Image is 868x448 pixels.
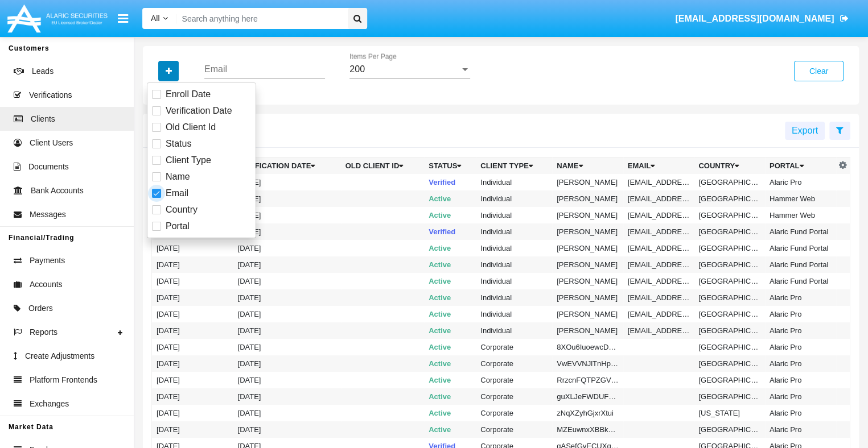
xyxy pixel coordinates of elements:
td: [GEOGRAPHIC_DATA] [694,388,765,405]
span: Enroll Date [166,88,211,101]
span: Leads [32,65,54,77]
td: Individual [476,240,552,256]
td: zNqXZyhGjxrXtui [552,405,623,421]
td: [GEOGRAPHIC_DATA] [694,174,765,190]
span: Verifications [29,89,72,101]
td: Individual [476,174,552,190]
td: [EMAIL_ADDRESS][DOMAIN_NAME] [623,306,694,322]
span: 200 [349,64,365,74]
td: Active [424,421,476,438]
td: guXLJeFWDUFztJV [552,388,623,405]
input: Search [176,8,344,29]
td: Active [424,322,476,339]
span: Status [166,137,191,151]
span: Bank Accounts [31,185,84,197]
td: [DATE] [233,322,340,339]
td: [DATE] [233,405,340,421]
td: Active [424,273,476,289]
td: Active [424,306,476,322]
img: Logo image [6,2,109,35]
td: Alaric Pro [765,388,836,405]
td: [GEOGRAPHIC_DATA] [694,322,765,339]
td: Alaric Pro [765,405,836,421]
td: [DATE] [233,339,340,355]
td: [DATE] [152,339,233,355]
td: [EMAIL_ADDRESS][DOMAIN_NAME] [623,223,694,240]
span: Orders [28,302,53,314]
td: Active [424,372,476,388]
td: Alaric Pro [765,421,836,438]
td: [GEOGRAPHIC_DATA] [694,273,765,289]
td: [PERSON_NAME] [552,223,623,240]
td: [GEOGRAPHIC_DATA] [694,190,765,207]
td: [DATE] [233,223,340,240]
a: All [142,13,176,24]
th: Client Type [476,157,552,175]
td: [US_STATE] [694,405,765,421]
td: Individual [476,190,552,207]
span: [EMAIL_ADDRESS][DOMAIN_NAME] [675,14,834,23]
td: [GEOGRAPHIC_DATA] [694,355,765,372]
td: Active [424,256,476,273]
td: [EMAIL_ADDRESS][DOMAIN_NAME] [623,256,694,273]
td: [GEOGRAPHIC_DATA] [694,339,765,355]
td: Alaric Pro [765,306,836,322]
td: [PERSON_NAME] [552,174,623,190]
span: All [151,14,160,23]
button: Clear [794,61,844,81]
td: [DATE] [233,306,340,322]
td: [DATE] [152,355,233,372]
span: Name [166,170,190,184]
td: Individual [476,322,552,339]
td: Corporate [476,421,552,438]
td: Active [424,289,476,306]
td: [PERSON_NAME] [552,289,623,306]
td: [DATE] [233,388,340,405]
th: Old Client Id [341,157,425,175]
td: Individual [476,306,552,322]
td: [DATE] [152,306,233,322]
span: Portal [166,219,190,233]
td: Hammer Web [765,207,836,223]
td: [PERSON_NAME] [552,306,623,322]
a: [EMAIL_ADDRESS][DOMAIN_NAME] [670,3,854,35]
span: Clients [31,113,55,125]
td: [DATE] [152,256,233,273]
td: Alaric Pro [765,355,836,372]
span: Old Client Id [166,121,216,134]
td: [DATE] [152,273,233,289]
td: [DATE] [233,256,340,273]
td: VwEVVNJlTnHpyvq [552,355,623,372]
td: [DATE] [152,322,233,339]
td: [DATE] [233,190,340,207]
td: [DATE] [152,289,233,306]
span: Documents [28,161,69,173]
td: [DATE] [152,405,233,421]
td: Corporate [476,355,552,372]
td: [DATE] [233,273,340,289]
td: [PERSON_NAME] [552,190,623,207]
td: Active [424,190,476,207]
td: Individual [476,289,552,306]
th: Country [694,157,765,175]
span: Exchanges [30,398,69,410]
td: Verified [424,174,476,190]
td: [DATE] [233,240,340,256]
td: Alaric Fund Portal [765,273,836,289]
td: [GEOGRAPHIC_DATA] [694,223,765,240]
td: Alaric Pro [765,289,836,306]
td: [EMAIL_ADDRESS][DOMAIN_NAME] [623,190,694,207]
td: [GEOGRAPHIC_DATA] [694,306,765,322]
td: Hammer Web [765,190,836,207]
span: Payments [30,255,65,267]
td: Active [424,207,476,223]
td: Alaric Fund Portal [765,240,836,256]
td: Alaric Pro [765,322,836,339]
span: Accounts [30,279,63,291]
button: Export [785,122,825,140]
td: [PERSON_NAME] [552,256,623,273]
td: Active [424,355,476,372]
td: [EMAIL_ADDRESS][DOMAIN_NAME] [623,322,694,339]
td: Corporate [476,405,552,421]
td: [DATE] [152,421,233,438]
